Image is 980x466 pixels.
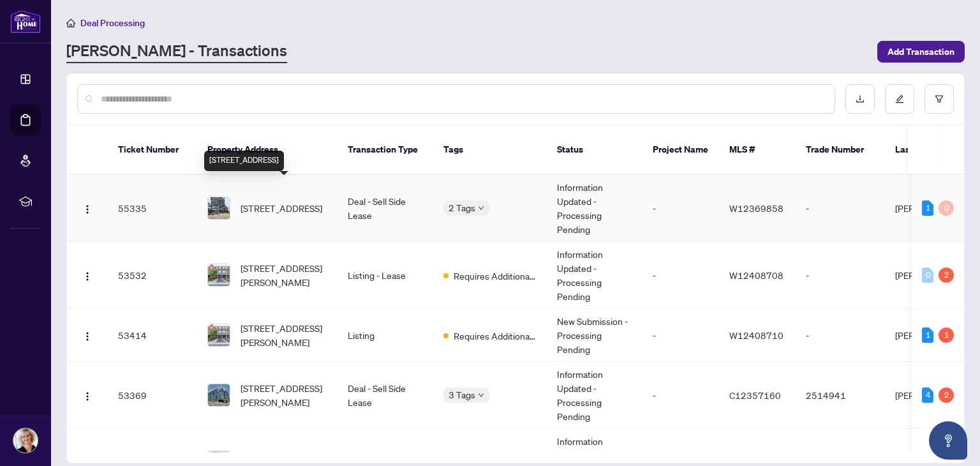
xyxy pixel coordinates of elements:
[796,175,885,242] td: -
[338,242,433,309] td: Listing - Lease
[241,261,327,289] span: [STREET_ADDRESS][PERSON_NAME]
[338,309,433,362] td: Listing
[642,309,719,362] td: -
[66,19,75,27] span: home
[729,389,781,401] span: C12357160
[454,329,537,343] span: Requires Additional Docs
[877,41,965,63] button: Add Transaction
[929,421,967,460] button: Open asap
[939,327,954,343] div: 1
[241,321,327,349] span: [STREET_ADDRESS][PERSON_NAME]
[547,175,642,242] td: Information Updated - Processing Pending
[241,201,322,215] span: [STREET_ADDRESS]
[77,198,98,218] button: Logo
[338,175,433,242] td: Deal - Sell Side Lease
[939,387,954,403] div: 2
[77,265,98,285] button: Logo
[108,175,197,242] td: 55335
[642,175,719,242] td: -
[449,387,475,402] span: 3 Tags
[208,197,230,219] img: thumbnail-img
[547,362,642,429] td: Information Updated - Processing Pending
[939,200,954,216] div: 0
[82,271,93,282] img: Logo
[796,309,885,362] td: -
[108,362,197,429] td: 53369
[547,309,642,362] td: New Submission - Processing Pending
[338,125,433,175] th: Transaction Type
[939,267,954,283] div: 2
[241,381,327,409] span: [STREET_ADDRESS][PERSON_NAME]
[845,84,875,114] button: download
[935,94,944,103] span: filter
[796,242,885,309] td: -
[108,125,197,175] th: Ticket Number
[796,125,885,175] th: Trade Number
[547,242,642,309] td: Information Updated - Processing Pending
[208,324,230,346] img: thumbnail-img
[478,205,484,211] span: down
[454,269,537,283] span: Requires Additional Docs
[338,362,433,429] td: Deal - Sell Side Lease
[77,325,98,345] button: Logo
[197,125,338,175] th: Property Address
[208,264,230,286] img: thumbnail-img
[895,94,904,103] span: edit
[729,269,783,281] span: W12408708
[922,387,933,403] div: 4
[13,428,38,453] img: Profile Icon
[719,125,796,175] th: MLS #
[449,200,475,215] span: 2 Tags
[478,392,484,398] span: down
[922,200,933,216] div: 1
[66,40,287,63] a: [PERSON_NAME] - Transactions
[642,362,719,429] td: -
[642,125,719,175] th: Project Name
[729,329,783,341] span: W12408710
[108,242,197,309] td: 53532
[80,17,145,29] span: Deal Processing
[82,204,93,214] img: Logo
[856,94,865,103] span: download
[642,242,719,309] td: -
[82,391,93,402] img: Logo
[547,125,642,175] th: Status
[10,10,41,33] img: logo
[108,309,197,362] td: 53414
[204,151,284,171] div: [STREET_ADDRESS]
[433,125,547,175] th: Tags
[796,362,885,429] td: 2514941
[887,41,954,62] span: Add Transaction
[208,384,230,406] img: thumbnail-img
[885,84,914,114] button: edit
[82,331,93,342] img: Logo
[924,84,954,114] button: filter
[729,202,783,214] span: W12369858
[922,327,933,343] div: 1
[77,385,98,405] button: Logo
[922,267,933,283] div: 0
